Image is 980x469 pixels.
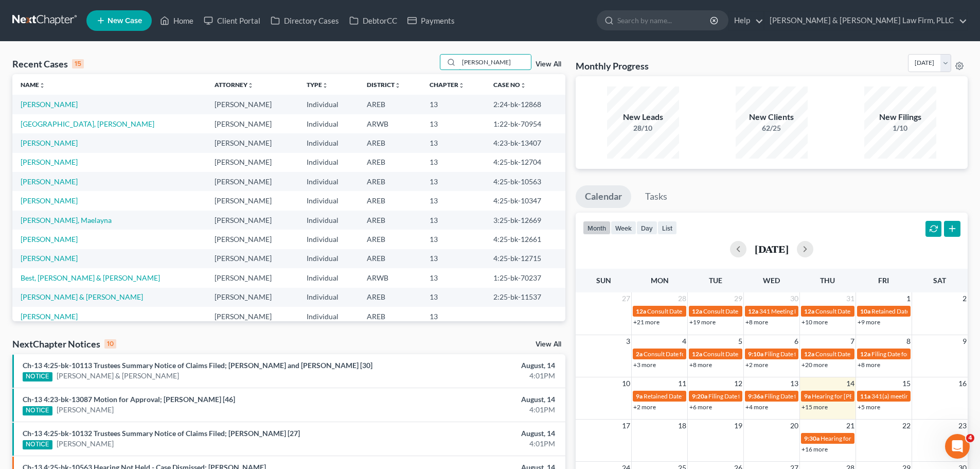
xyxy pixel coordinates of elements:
[21,216,112,224] a: [PERSON_NAME], Maelayna
[689,403,712,411] a: +6 more
[789,292,799,305] span: 30
[801,403,828,411] a: +15 more
[933,276,946,285] span: Sat
[961,292,968,305] span: 2
[155,11,199,30] a: Home
[104,339,116,349] div: 10
[359,95,421,114] td: AREB
[23,429,300,438] a: Ch-13 4:25-bk-10132 Trustees Summary Notice of Claims Filed; [PERSON_NAME] [27]
[265,11,344,30] a: Directory Cases
[307,81,328,89] a: Typeunfold_more
[748,307,758,315] span: 12a
[801,445,828,453] a: +16 more
[748,350,763,358] span: 9:10a
[206,153,298,172] td: [PERSON_NAME]
[384,405,555,415] div: 4:01PM
[708,392,796,400] span: Filing Date for [PERSON_NAME]
[821,435,901,442] span: Hearing for [PERSON_NAME]
[21,158,78,166] a: [PERSON_NAME]
[21,138,78,147] a: [PERSON_NAME]
[871,307,968,315] span: Retained Date for [PERSON_NAME]
[215,81,254,89] a: Attorneyunfold_more
[703,307,797,315] span: Consult Date for [PERSON_NAME]
[961,335,968,348] span: 9
[636,392,643,400] span: 9a
[21,312,78,321] a: [PERSON_NAME]
[485,95,565,114] td: 2:24-bk-12868
[789,377,799,390] span: 13
[206,211,298,230] td: [PERSON_NAME]
[745,318,768,326] a: +8 more
[621,377,631,390] span: 10
[745,403,768,411] a: +4 more
[636,350,643,358] span: 2a
[733,292,743,305] span: 29
[485,114,565,133] td: 1:22-bk-70954
[692,350,702,358] span: 12a
[421,95,486,114] td: 13
[322,82,328,89] i: unfold_more
[733,377,743,390] span: 12
[359,211,421,230] td: AREB
[764,11,967,30] a: [PERSON_NAME] & [PERSON_NAME] Law Firm, PLLC
[359,268,421,287] td: ARWB
[736,111,808,123] div: New Clients
[298,95,359,114] td: Individual
[485,172,565,191] td: 4:25-bk-10563
[804,350,814,358] span: 12a
[485,249,565,268] td: 4:25-bk-12715
[596,276,611,285] span: Sun
[206,230,298,249] td: [PERSON_NAME]
[421,307,486,326] td: 13
[677,420,687,432] span: 18
[359,230,421,249] td: AREB
[359,307,421,326] td: AREB
[957,420,968,432] span: 23
[57,405,114,415] a: [PERSON_NAME]
[858,361,880,369] a: +8 more
[421,268,486,287] td: 13
[384,439,555,449] div: 4:01PM
[647,307,741,315] span: Consult Date for [PERSON_NAME]
[21,273,160,282] a: Best, [PERSON_NAME] & [PERSON_NAME]
[536,61,561,68] a: View All
[845,377,856,390] span: 14
[905,292,912,305] span: 1
[860,307,870,315] span: 10a
[359,249,421,268] td: AREB
[644,350,737,358] span: Consult Date for [PERSON_NAME]
[395,82,401,89] i: unfold_more
[793,335,799,348] span: 6
[298,307,359,326] td: Individual
[421,191,486,210] td: 13
[23,406,52,415] div: NOTICE
[804,307,814,315] span: 12a
[21,119,154,128] a: [GEOGRAPHIC_DATA], [PERSON_NAME]
[729,11,763,30] a: Help
[421,172,486,191] td: 13
[72,59,84,68] div: 15
[966,434,974,442] span: 4
[878,276,889,285] span: Fri
[485,230,565,249] td: 4:25-bk-12661
[576,185,631,208] a: Calendar
[633,403,656,411] a: +2 more
[206,95,298,114] td: [PERSON_NAME]
[384,371,555,381] div: 4:01PM
[583,221,611,235] button: month
[864,123,936,133] div: 1/10
[199,11,265,30] a: Client Portal
[709,276,722,285] span: Tue
[23,395,235,404] a: Ch-13 4:23-bk-13087 Motion for Approval; [PERSON_NAME] [46]
[421,114,486,133] td: 13
[421,249,486,268] td: 13
[298,191,359,210] td: Individual
[755,244,789,254] h2: [DATE]
[905,335,912,348] span: 8
[298,133,359,152] td: Individual
[39,82,45,89] i: unfold_more
[21,196,78,205] a: [PERSON_NAME]
[692,307,702,315] span: 12a
[384,428,555,439] div: August, 14
[359,172,421,191] td: AREB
